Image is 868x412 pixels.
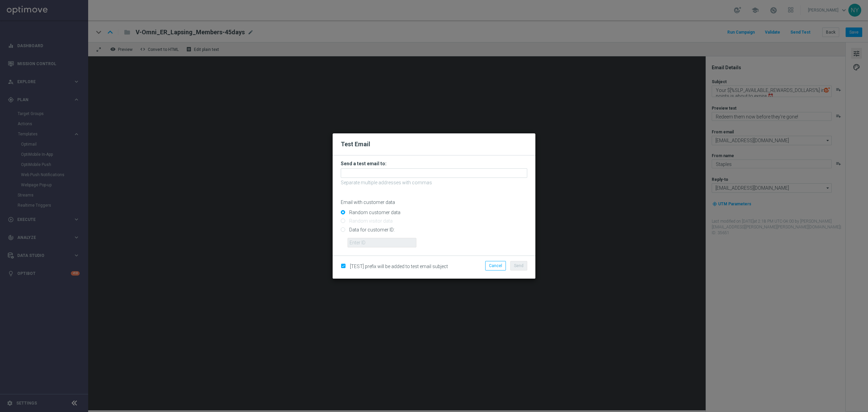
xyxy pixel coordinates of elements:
button: Send [510,261,527,270]
p: Separate multiple addresses with commas [341,180,527,186]
label: Random customer data [348,209,400,216]
h2: Test Email [341,140,527,148]
h3: Send a test email to: [341,161,527,167]
button: Cancel [485,261,506,270]
input: Enter ID [348,238,416,247]
span: [TEST] prefix will be added to test email subject [350,264,448,269]
p: Email with customer data [341,199,527,205]
span: Send [514,263,524,268]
